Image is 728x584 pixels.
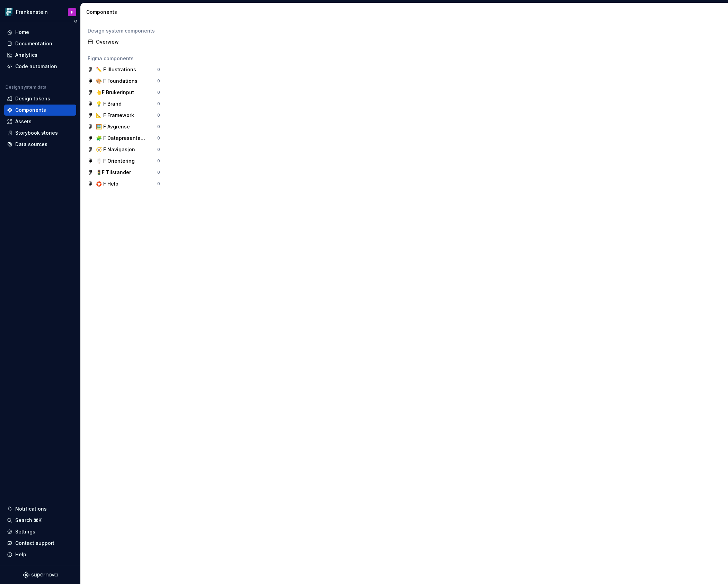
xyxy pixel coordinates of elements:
button: Search ⌘K [4,515,76,526]
a: 🧭 F Navigasjon0 [85,144,163,155]
div: 🧩 F Datapresentasjon [96,135,148,142]
img: d720e2f0-216c-474b-bea5-031157028467.png [5,8,13,16]
div: 🪧 F Orientering [96,158,135,164]
div: Design system components [88,27,160,34]
div: Analytics [15,52,37,59]
div: 0 [157,90,160,95]
div: 0 [157,113,160,118]
a: Assets [4,116,76,127]
div: 💡 F Brand [96,100,122,107]
div: 0 [157,124,160,129]
div: 📐 F Framework [96,112,134,119]
a: Code automation [4,61,76,72]
a: Documentation [4,38,76,49]
div: Overview [96,38,160,45]
div: Frankenstein [16,9,48,16]
div: Documentation [15,40,52,47]
a: 🖼️ F Avgrense0 [85,121,163,132]
a: 📐 F Framework0 [85,110,163,121]
a: Components [4,105,76,116]
div: 0 [157,78,160,84]
a: Storybook stories [4,127,76,138]
div: 0 [157,170,160,175]
div: 👆F Brukerinput [96,89,134,96]
div: 0 [157,135,160,141]
div: Assets [15,118,32,125]
a: 🧩 F Datapresentasjon0 [85,133,163,144]
div: Components [86,9,164,16]
div: Code automation [15,63,57,70]
button: FrankensteinP [1,5,79,19]
div: Contact support [15,540,54,547]
a: 👆F Brukerinput0 [85,87,163,98]
svg: Supernova Logo [23,572,57,578]
button: Contact support [4,538,76,549]
a: 🛟 F Help0 [85,178,163,189]
div: Home [15,29,29,36]
a: 🎨 F Foundations0 [85,75,163,87]
div: P [71,9,73,15]
a: Design tokens [4,93,76,104]
a: Analytics [4,50,76,61]
div: Design system data [6,84,46,90]
div: 0 [157,147,160,152]
div: Design tokens [15,95,50,102]
div: 🧭 F Navigasjon [96,146,135,153]
div: Data sources [15,141,47,148]
a: 🚦F Tilstander0 [85,167,163,178]
button: Collapse sidebar [71,16,80,26]
div: 0 [157,158,160,164]
div: 🖼️ F Avgrense [96,123,130,130]
div: 🎨 F Foundations [96,78,137,84]
div: 🚦F Tilstander [96,169,131,176]
button: Notifications [4,503,76,514]
div: Settings [15,528,35,535]
a: Home [4,27,76,38]
div: Components [15,107,46,114]
div: 0 [157,101,160,107]
a: 💡 F Brand0 [85,98,163,109]
div: ✏️ F Illustrations [96,66,136,73]
div: Search ⌘K [15,517,42,524]
a: Overview [85,36,163,47]
div: Storybook stories [15,129,58,136]
div: Help [15,551,26,558]
div: Notifications [15,505,47,512]
div: 0 [157,67,160,72]
a: Settings [4,526,76,537]
div: 0 [157,181,160,187]
a: 🪧 F Orientering0 [85,155,163,167]
div: 🛟 F Help [96,180,118,187]
button: Help [4,549,76,560]
div: Figma components [88,55,160,62]
a: ✏️ F Illustrations0 [85,64,163,75]
a: Data sources [4,139,76,150]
